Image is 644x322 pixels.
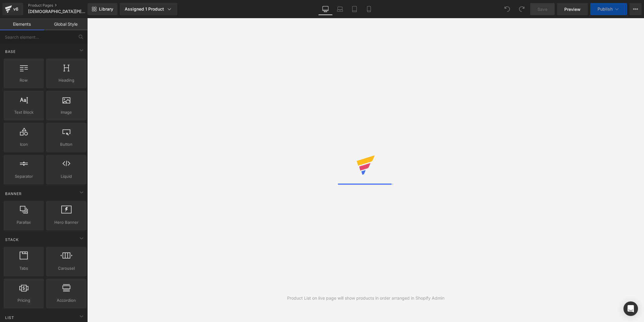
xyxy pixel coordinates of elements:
[5,49,16,54] span: Base
[48,77,85,83] span: Heading
[557,3,588,15] a: Preview
[48,109,85,115] span: Image
[44,18,88,30] a: Global Style
[5,315,15,320] span: List
[28,3,98,8] a: Product Pages
[537,6,547,12] span: Save
[590,3,627,15] button: Publish
[5,191,22,197] span: Banner
[48,141,85,148] span: Button
[5,297,42,304] span: Pricing
[623,301,638,316] div: Open Intercom Messenger
[501,3,513,15] button: Undo
[630,3,642,15] button: More
[12,5,20,13] div: v6
[5,77,42,83] span: Row
[125,6,172,12] div: Assigned 1 Product
[48,219,85,226] span: Hero Banner
[362,3,376,15] a: Mobile
[5,141,42,148] span: Icon
[88,3,117,15] a: New Library
[347,3,362,15] a: Tablet
[48,297,85,304] span: Accordion
[5,109,42,115] span: Text Block
[5,219,42,226] span: Parallax
[5,237,19,242] span: Stack
[48,265,85,272] span: Carousel
[99,6,113,12] span: Library
[516,3,528,15] button: Redo
[5,265,42,272] span: Tabs
[2,3,23,15] a: v6
[287,295,444,301] div: Product List on live page will show products in order arranged in Shopify Admin
[5,173,42,180] span: Separator
[598,7,613,11] span: Publish
[564,6,581,12] span: Preview
[333,3,347,15] a: Laptop
[318,3,333,15] a: Desktop
[28,9,86,14] span: [DEMOGRAPHIC_DATA][PERSON_NAME]
[48,173,85,180] span: Liquid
